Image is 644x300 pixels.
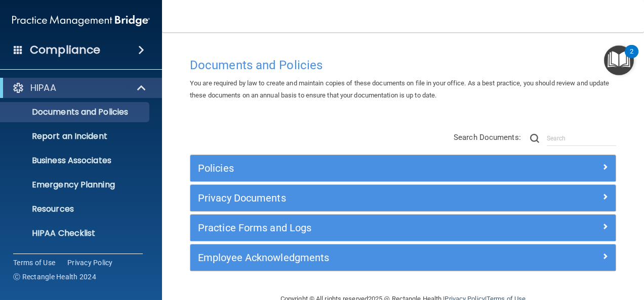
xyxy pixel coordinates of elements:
p: Resources [7,204,145,214]
a: Policies [198,160,608,176]
button: Open Resource Center, 2 new notifications [604,45,634,75]
img: ic-search.3b580494.png [530,134,539,143]
input: Search [547,131,616,146]
p: HIPAA Risk Assessment [7,253,145,263]
h5: Policies [198,163,502,174]
h4: Compliance [30,43,100,57]
p: Emergency Planning [7,180,145,190]
h5: Employee Acknowledgments [198,252,502,263]
div: 2 [630,52,633,65]
a: Employee Acknowledgments [198,249,608,266]
iframe: Drift Widget Chat Controller [469,228,632,269]
p: HIPAA [30,82,56,94]
p: Business Associates [7,156,145,166]
span: Ⓒ Rectangle Health 2024 [13,272,96,282]
span: Search Documents: [454,133,521,142]
a: Privacy Policy [67,258,113,268]
p: Documents and Policies [7,107,145,117]
a: Practice Forms and Logs [198,220,608,236]
img: PMB logo [12,11,150,31]
span: You are required by law to create and maintain copies of these documents on file in your office. ... [190,79,610,99]
a: Privacy Documents [198,190,608,206]
p: Report an Incident [7,131,145,141]
p: HIPAA Checklist [7,228,145,238]
h5: Practice Forms and Logs [198,222,502,233]
a: Terms of Use [13,258,55,268]
h4: Documents and Policies [190,59,616,72]
h5: Privacy Documents [198,192,502,204]
a: HIPAA [12,82,147,94]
